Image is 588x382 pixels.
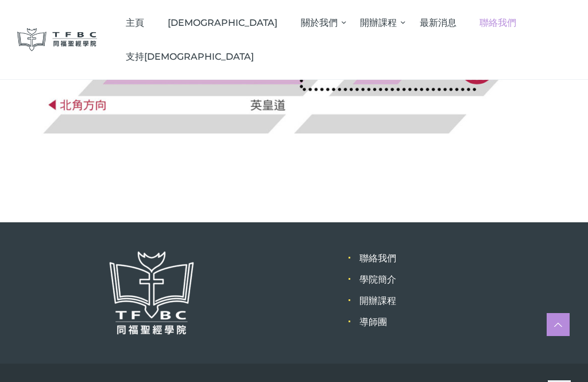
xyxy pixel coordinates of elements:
a: 學院簡介 [359,274,396,285]
a: 聯絡我們 [359,253,396,264]
span: 最新消息 [420,17,457,28]
a: 開辦課程 [359,295,396,306]
a: 支持[DEMOGRAPHIC_DATA] [114,40,266,74]
span: 關於我們 [301,17,338,28]
a: 開辦課程 [349,6,408,40]
a: [DEMOGRAPHIC_DATA] [156,6,289,40]
span: [DEMOGRAPHIC_DATA] [168,17,277,28]
span: 支持[DEMOGRAPHIC_DATA] [126,51,254,62]
a: 聯絡我們 [468,6,528,40]
a: 關於我們 [289,6,349,40]
a: 主頁 [114,6,156,40]
span: 開辦課程 [360,17,397,28]
a: 最新消息 [408,6,468,40]
a: 導師團 [359,317,387,327]
span: 聯絡我們 [479,17,516,28]
img: 同福聖經學院 TFBC [17,28,97,51]
a: Scroll to top [547,313,570,336]
span: 主頁 [126,17,144,28]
